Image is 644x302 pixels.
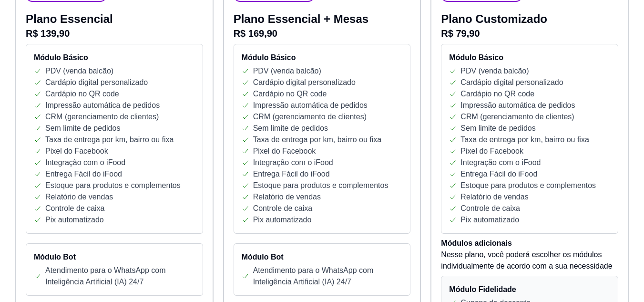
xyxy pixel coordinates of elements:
[460,111,574,123] p: CRM (gerenciamento de clientes)
[460,180,596,191] p: Estoque para produtos e complementos
[45,123,120,134] p: Sem limite de pedidos
[253,157,333,168] p: Integração com o iFood
[253,180,388,191] p: Estoque para produtos e complementos
[34,251,195,263] h4: Módulo Bot
[45,100,160,111] p: Impressão automática de pedidos
[253,77,356,88] p: Cardápio digital personalizado
[460,77,563,88] p: Cardápio digital personalizado
[45,157,125,168] p: Integração com o iFood
[441,238,618,249] h4: Módulos adicionais
[45,214,104,226] p: Pix automatizado
[460,214,519,226] p: Pix automatizado
[45,77,148,88] p: Cardápio digital personalizado
[253,214,312,226] p: Pix automatizado
[253,88,327,100] p: Cardápio no QR code
[460,100,575,111] p: Impressão automática de pedidos
[460,203,520,214] p: Controle de caixa
[253,100,368,111] p: Impressão automática de pedidos
[253,265,403,288] p: Atendimento para o WhatsApp com Inteligência Artificial (IA) 24/7
[45,180,181,191] p: Estoque para produtos e complementos
[441,27,618,40] p: R$ 79,90
[26,27,203,40] p: R$ 139,90
[253,65,321,77] p: PDV (venda balcão)
[34,52,195,63] h4: Módulo Básico
[45,65,113,77] p: PDV (venda balcão)
[234,27,411,40] p: R$ 169,90
[449,284,610,295] h4: Módulo Fidelidade
[441,11,618,27] p: Plano Customizado
[253,146,316,157] p: Pixel do Facebook
[242,251,403,263] h4: Módulo Bot
[253,168,330,180] p: Entrega Fácil do iFood
[253,203,313,214] p: Controle de caixa
[253,134,381,146] p: Taxa de entrega por km, bairro ou fixa
[26,11,203,27] p: Plano Essencial
[45,168,122,180] p: Entrega Fácil do iFood
[45,111,159,123] p: CRM (gerenciamento de clientes)
[460,191,528,203] p: Relatório de vendas
[45,191,113,203] p: Relatório de vendas
[45,88,119,100] p: Cardápio no QR code
[253,111,367,123] p: CRM (gerenciamento de clientes)
[45,146,108,157] p: Pixel do Facebook
[460,134,589,146] p: Taxa de entrega por km, bairro ou fixa
[234,11,411,27] p: Plano Essencial + Mesas
[460,146,523,157] p: Pixel do Facebook
[253,123,328,134] p: Sem limite de pedidos
[460,157,541,168] p: Integração com o iFood
[460,123,535,134] p: Sem limite de pedidos
[460,65,529,77] p: PDV (venda balcão)
[242,52,403,63] h4: Módulo Básico
[45,203,105,214] p: Controle de caixa
[253,191,321,203] p: Relatório de vendas
[45,265,195,288] p: Atendimento para o WhatsApp com Inteligência Artificial (IA) 24/7
[460,168,537,180] p: Entrega Fácil do iFood
[449,52,610,63] h4: Módulo Básico
[45,134,174,146] p: Taxa de entrega por km, bairro ou fixa
[441,249,618,272] p: Nesse plano, você poderá escolher os módulos individualmente de acordo com a sua necessidade
[460,88,534,100] p: Cardápio no QR code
